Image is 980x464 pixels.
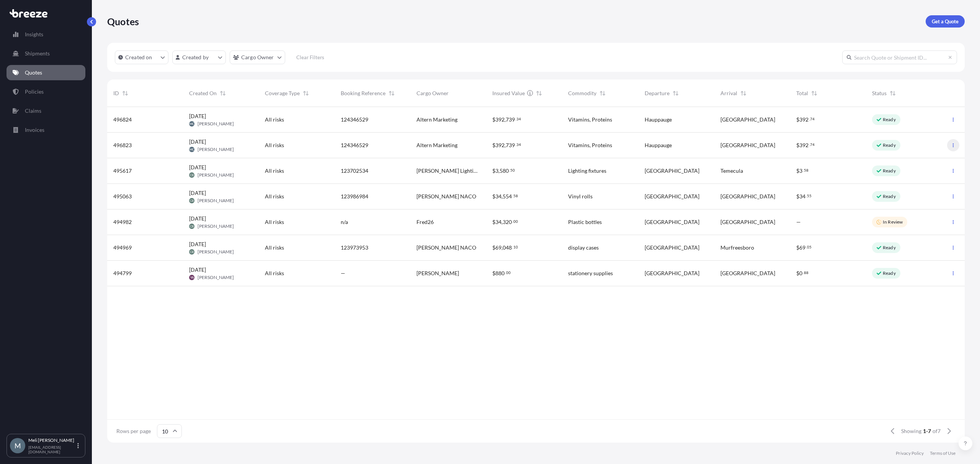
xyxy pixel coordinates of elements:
[189,215,206,222] span: [DATE]
[505,117,506,122] span: ,
[720,141,775,149] span: [GEOGRAPHIC_DATA]
[416,141,457,149] span: Altern Marketing
[568,193,593,200] span: Vinyl rolls
[189,164,206,171] span: [DATE]
[503,245,512,250] span: 048
[198,172,234,178] span: [PERSON_NAME]
[513,220,518,223] span: 00
[189,146,194,153] span: MC
[190,274,194,281] span: YA
[739,89,748,98] button: Sort
[932,18,959,25] p: Get a Quote
[512,195,513,197] span: .
[888,89,897,98] button: Sort
[804,169,808,172] span: 58
[189,189,206,197] span: [DATE]
[506,271,511,274] span: 00
[513,246,518,248] span: 10
[492,89,525,97] span: Insured Value
[806,246,807,248] span: .
[116,427,151,435] span: Rows per page
[190,222,194,230] span: CB
[387,89,396,98] button: Sort
[883,193,896,200] p: Ready
[265,141,284,149] span: All risks
[25,31,43,38] p: Insights
[803,169,804,172] span: .
[506,117,515,122] span: 739
[7,46,85,61] a: Shipments
[645,167,699,175] span: [GEOGRAPHIC_DATA]
[416,269,459,277] span: [PERSON_NAME]
[933,427,941,435] span: of 7
[645,193,699,200] span: [GEOGRAPHIC_DATA]
[799,194,805,199] span: 34
[501,245,503,250] span: ,
[796,143,799,148] span: $
[720,244,754,251] span: Murfreesboro
[7,122,85,138] a: Invoices
[810,143,815,146] span: 74
[341,269,345,277] span: —
[189,120,194,128] span: MC
[121,89,130,98] button: Sort
[113,116,132,123] span: 496824
[645,269,699,277] span: [GEOGRAPHIC_DATA]
[28,445,76,454] p: [EMAIL_ADDRESS][DOMAIN_NAME]
[810,118,815,120] span: 74
[516,118,521,120] span: 34
[190,197,194,204] span: CB
[189,240,206,248] span: [DATE]
[218,89,227,98] button: Sort
[930,450,955,456] a: Terms of Use
[883,142,896,148] p: Ready
[113,244,132,251] span: 494969
[810,89,819,98] button: Sort
[198,198,234,204] span: [PERSON_NAME]
[495,219,501,225] span: 34
[516,143,521,146] span: 34
[416,218,434,226] span: Fred26
[883,117,896,123] p: Ready
[503,219,512,225] span: 320
[7,103,85,118] a: Claims
[113,269,132,277] span: 494799
[720,89,737,97] span: Arrival
[598,89,607,98] button: Sort
[501,219,503,225] span: ,
[265,244,284,251] span: All risks
[296,54,324,61] p: Clear Filters
[492,219,495,225] span: $
[799,117,808,122] span: 392
[198,121,234,127] span: [PERSON_NAME]
[190,171,194,179] span: CB
[113,193,132,200] span: 495063
[341,193,368,200] span: 123986984
[341,218,348,226] span: n/a
[341,141,368,149] span: 124346529
[495,194,501,199] span: 34
[568,89,596,97] span: Commodity
[883,245,896,251] p: Ready
[495,168,498,174] span: 3
[498,168,500,174] span: ,
[113,89,119,97] span: ID
[515,118,516,120] span: .
[500,168,509,174] span: 580
[7,65,85,80] a: Quotes
[568,269,613,277] span: stationery supplies
[807,195,812,197] span: 55
[265,116,284,123] span: All risks
[807,246,812,248] span: 05
[189,266,206,274] span: [DATE]
[7,84,85,99] a: Policies
[15,442,21,449] span: M
[926,15,965,28] a: Get a Quote
[189,89,217,97] span: Created On
[515,143,516,146] span: .
[883,168,896,174] p: Ready
[883,219,903,225] p: In Review
[495,271,505,276] span: 880
[512,220,513,223] span: .
[125,54,152,61] p: Created on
